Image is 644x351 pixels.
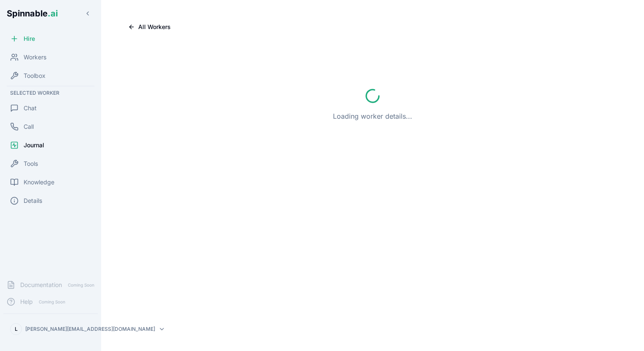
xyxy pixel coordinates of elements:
span: Knowledge [24,178,54,186]
span: Chat [24,104,37,112]
span: Toolbox [24,72,46,80]
div: Selected Worker [3,88,98,98]
span: Hire [24,35,35,43]
span: Coming Soon [65,281,97,289]
p: [PERSON_NAME][EMAIL_ADDRESS][DOMAIN_NAME] [25,326,155,332]
span: L [15,326,18,332]
button: All Workers [121,20,177,34]
span: Coming Soon [36,298,68,306]
span: Workers [24,53,46,61]
span: Spinnable [7,8,58,19]
span: .ai [48,8,58,19]
span: Tools [24,160,38,168]
span: Details [24,197,42,205]
span: Help [20,298,33,306]
p: Loading worker details... [333,111,412,121]
span: Journal [24,141,44,149]
button: L[PERSON_NAME][EMAIL_ADDRESS][DOMAIN_NAME] [7,321,94,338]
span: Documentation [20,281,62,289]
span: Call [24,122,34,131]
